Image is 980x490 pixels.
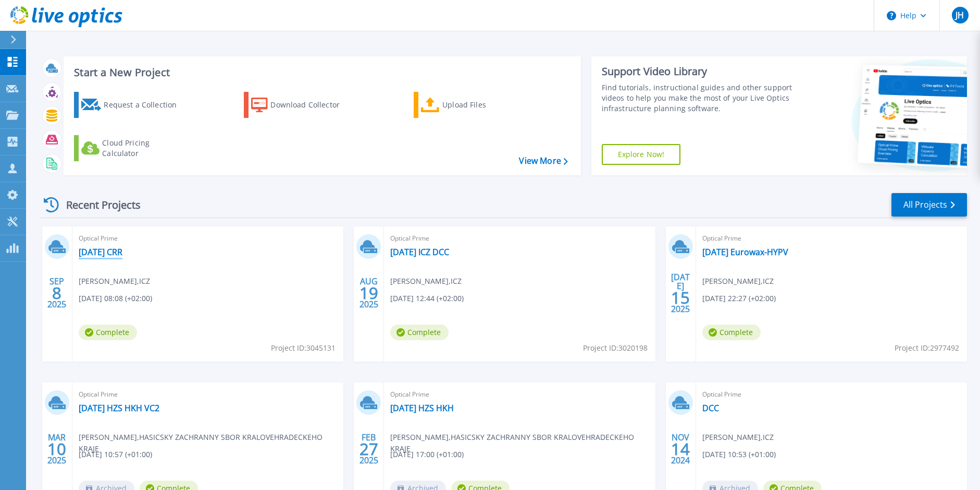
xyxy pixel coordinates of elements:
div: Download Collector [270,94,354,115]
span: 14 [671,445,690,453]
span: Project ID: 3020198 [583,342,648,354]
span: JH [956,11,964,19]
span: [DATE] 08:08 (+02:00) [79,293,152,304]
span: Optical Prime [702,389,961,400]
span: Complete [702,325,761,340]
span: [PERSON_NAME] , ICZ [79,276,150,287]
span: Optical Prime [79,389,337,400]
span: [PERSON_NAME] , ICZ [702,432,774,443]
div: FEB 2025 [359,430,379,468]
span: 8 [52,289,61,297]
div: Upload Files [442,94,526,115]
span: [PERSON_NAME] , HASICSKY ZACHRANNY SBOR KRALOVEHRADECKEHO KRAJE [390,432,655,455]
span: [DATE] 22:27 (+02:00) [702,293,776,304]
a: DCC [702,403,719,413]
div: MAR 2025 [47,430,67,468]
a: Cloud Pricing Calculator [74,135,190,161]
span: Complete [390,325,449,340]
span: Project ID: 2977492 [895,342,959,354]
a: [DATE] CRR [79,247,122,257]
div: SEP 2025 [47,274,67,312]
div: Request a Collection [104,94,187,115]
div: Cloud Pricing Calculator [102,138,185,159]
a: [DATE] HZS HKH VC2 [79,403,159,413]
span: Project ID: 3045131 [271,342,336,354]
span: 15 [671,293,690,302]
span: [DATE] 10:53 (+01:00) [702,449,776,460]
span: Optical Prime [79,233,337,244]
span: 27 [359,445,378,453]
a: [DATE] ICZ DCC [390,247,449,257]
div: Recent Projects [40,192,155,218]
a: Explore Now! [602,144,681,165]
span: [DATE] 17:00 (+01:00) [390,449,464,460]
div: Find tutorials, instructional guides and other support videos to help you make the most of your L... [602,82,793,114]
a: Upload Files [414,92,530,118]
div: [DATE] 2025 [671,274,690,312]
a: View More [519,156,567,166]
span: [PERSON_NAME] , HASICSKY ZACHRANNY SBOR KRALOVEHRADECKEHO KRAJE [79,432,343,455]
a: Download Collector [244,92,360,118]
div: Support Video Library [602,65,793,78]
span: [DATE] 12:44 (+02:00) [390,293,464,304]
a: [DATE] Eurowax-HYPV [702,247,788,257]
span: Optical Prime [702,233,961,244]
span: [PERSON_NAME] , ICZ [390,276,462,287]
span: 10 [47,445,66,453]
a: [DATE] HZS HKH [390,403,454,413]
span: 19 [359,289,378,297]
span: [PERSON_NAME] , ICZ [702,276,774,287]
span: [DATE] 10:57 (+01:00) [79,449,152,460]
div: NOV 2024 [671,430,690,468]
span: Optical Prime [390,389,649,400]
a: All Projects [891,193,967,217]
a: Request a Collection [74,92,190,118]
div: AUG 2025 [359,274,379,312]
span: Complete [79,325,137,340]
span: Optical Prime [390,233,649,244]
h3: Start a New Project [74,67,567,78]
